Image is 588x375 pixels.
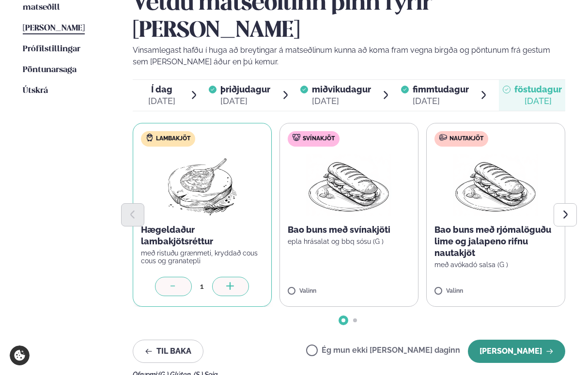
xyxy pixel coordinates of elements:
[468,340,565,363] button: [PERSON_NAME]
[341,318,345,322] span: Go to slide 1
[192,281,212,292] div: 1
[293,134,300,141] img: pork.svg
[439,134,447,141] img: beef.svg
[146,134,154,141] img: Lamb.svg
[306,154,391,216] img: Panini.png
[23,66,77,74] span: Pöntunarsaga
[23,87,48,95] span: Útskrá
[156,135,190,143] span: Lambakjöt
[220,95,270,107] div: [DATE]
[133,340,203,363] button: Til baka
[554,203,577,226] button: Next slide
[514,95,562,107] div: [DATE]
[141,224,263,247] p: Hægeldaður lambakjötsréttur
[434,261,557,269] p: með avókadó salsa (G )
[413,95,469,107] div: [DATE]
[288,238,410,245] p: epla hrásalat og bbq sósu (G )
[413,84,469,94] span: fimmtudagur
[148,84,175,95] span: Í dag
[353,318,357,322] span: Go to slide 2
[23,85,48,97] a: Útskrá
[148,95,175,107] div: [DATE]
[133,45,566,68] p: Vinsamlegast hafðu í huga að breytingar á matseðlinum kunna að koma fram vegna birgða og pöntunum...
[312,95,371,107] div: [DATE]
[159,154,245,216] img: Lamb-Meat.png
[23,64,77,76] a: Pöntunarsaga
[220,84,270,94] span: þriðjudagur
[453,154,538,216] img: Panini.png
[23,44,80,55] a: Prófílstillingar
[514,84,562,94] span: föstudagur
[23,23,85,34] a: [PERSON_NAME]
[121,203,144,226] button: Previous slide
[434,224,557,259] p: Bao buns með rjómalöguðu lime og jalapeno rifnu nautakjöt
[141,249,263,265] p: með ristuðu grænmeti, kryddað cous cous og granatepli
[10,345,30,365] a: Cookie settings
[303,135,335,143] span: Svínakjöt
[449,135,483,143] span: Nautakjöt
[23,24,85,32] span: [PERSON_NAME]
[288,224,410,236] p: Bao buns með svínakjöti
[312,84,371,94] span: miðvikudagur
[23,45,80,53] span: Prófílstillingar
